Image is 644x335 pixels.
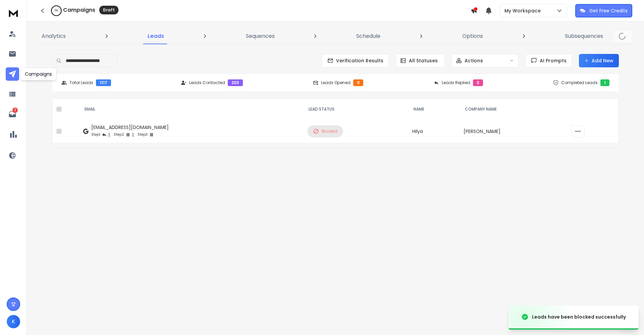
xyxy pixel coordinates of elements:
div: Campaigns [20,68,56,80]
p: | [132,131,133,138]
div: Leads have been blocked successfully [532,314,626,320]
th: NAME [408,98,460,120]
td: [PERSON_NAME] [460,120,567,143]
div: [EMAIL_ADDRESS][DOMAIN_NAME] [91,124,169,131]
a: Sequences [242,28,279,44]
th: Company Name [460,98,567,120]
img: logo [7,7,20,19]
p: Subsequences [565,32,603,40]
div: 1117 [96,79,111,86]
button: AI Prompts [525,54,572,67]
div: Draft [99,6,118,14]
a: 2 [6,108,19,121]
a: Analytics [38,28,70,44]
button: K [7,315,20,328]
p: Schedule [356,32,380,40]
th: EMAIL [79,98,303,120]
p: All Statuses [409,57,438,64]
p: Leads Replied [442,80,470,85]
span: AI Prompts [537,57,567,64]
p: | [108,131,110,138]
p: Sequences [246,32,275,40]
p: Leads Opened [321,80,351,85]
a: Leads [144,28,168,44]
th: LEAD STATUS [303,98,408,120]
p: Step 2 [114,131,124,138]
span: Verification Results [333,57,383,64]
a: Subsequences [561,28,607,44]
div: Blocked [313,128,337,134]
p: Leads Contacted [189,80,225,85]
div: 203 [228,79,243,86]
p: Total Leads [69,80,93,85]
p: Completed Leads [561,80,598,85]
h1: Campaigns [63,6,95,14]
td: Hilya [408,120,460,143]
div: 1 [600,79,609,86]
p: Get Free Credits [589,7,628,14]
p: Actions [465,57,483,64]
p: Step 3 [138,131,148,138]
button: Verification Results [322,54,389,67]
p: 0 % [55,9,58,13]
p: 2 [12,108,18,113]
p: Step 1 [91,131,100,138]
p: Analytics [42,32,66,40]
p: Leads [148,32,164,40]
button: Add New [579,54,619,67]
button: Get Free Credits [575,4,632,17]
a: Options [458,28,487,44]
div: 0 [353,79,363,86]
a: Schedule [352,28,384,44]
div: 3 [473,79,483,86]
p: Options [462,32,483,40]
p: My Workspace [504,7,543,14]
